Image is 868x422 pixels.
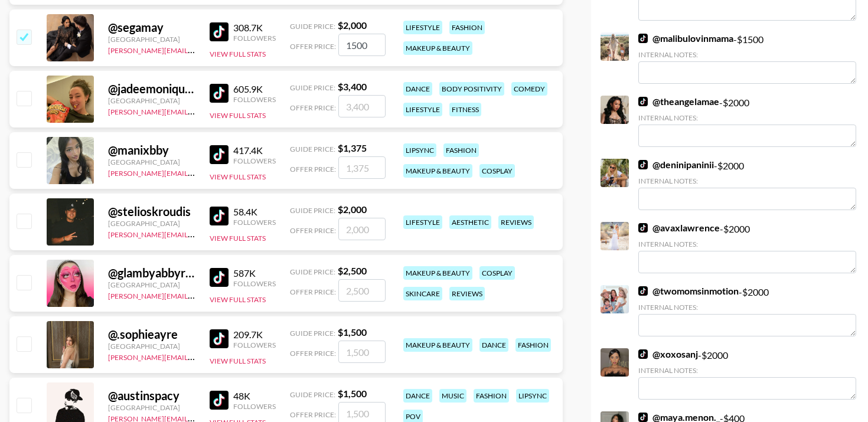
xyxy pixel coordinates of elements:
a: [PERSON_NAME][EMAIL_ADDRESS][DOMAIN_NAME] [108,351,283,362]
div: Followers [233,95,276,104]
div: 605.9K [233,83,276,95]
input: 2,000 [338,34,386,56]
img: TikTok [638,413,648,422]
span: Offer Price: [290,410,336,419]
div: [GEOGRAPHIC_DATA] [108,342,195,351]
input: 1,500 [338,341,386,363]
a: @theangelamae [638,96,719,107]
div: fashion [443,143,479,157]
div: makeup & beauty [403,164,472,178]
div: fashion [449,21,485,34]
div: fashion [515,338,551,352]
span: Guide Price: [290,329,335,338]
strong: $ 2,000 [338,204,367,215]
span: Offer Price: [290,226,336,235]
div: Followers [233,279,276,288]
div: Internal Notes: [638,50,856,59]
img: TikTok [210,207,229,225]
img: TikTok [638,286,648,296]
div: makeup & beauty [403,41,472,55]
div: Internal Notes: [638,113,856,122]
span: Guide Price: [290,83,335,92]
div: lifestyle [403,21,442,34]
input: 1,375 [338,156,386,179]
div: [GEOGRAPHIC_DATA] [108,96,195,105]
div: dance [403,82,432,96]
img: TikTok [210,268,229,287]
span: Guide Price: [290,267,335,276]
span: Offer Price: [290,287,336,296]
div: - $ 1500 [638,32,856,84]
div: aesthetic [449,215,491,229]
button: View Full Stats [210,50,266,58]
div: @ manixbby [108,143,195,158]
strong: $ 1,500 [338,388,367,399]
input: 2,500 [338,279,386,302]
div: [GEOGRAPHIC_DATA] [108,219,195,228]
a: [PERSON_NAME][EMAIL_ADDRESS][DOMAIN_NAME] [108,228,283,239]
div: skincare [403,287,442,300]
img: TikTok [638,349,648,359]
div: body positivity [439,82,504,96]
div: cosplay [479,164,515,178]
div: dance [403,389,432,403]
div: 48K [233,390,276,402]
a: [PERSON_NAME][EMAIL_ADDRESS][DOMAIN_NAME] [108,166,283,178]
div: makeup & beauty [403,266,472,280]
div: [GEOGRAPHIC_DATA] [108,403,195,412]
a: [PERSON_NAME][EMAIL_ADDRESS][DOMAIN_NAME] [108,105,283,116]
span: Guide Price: [290,145,335,153]
div: lipsync [516,389,549,403]
span: Guide Price: [290,206,335,215]
span: Guide Price: [290,390,335,399]
div: @ jadeemoniquee [108,81,195,96]
input: 2,000 [338,218,386,240]
button: View Full Stats [210,356,266,365]
div: - $ 2000 [638,159,856,210]
div: - $ 2000 [638,96,856,147]
div: @ stelioskroudis [108,204,195,219]
div: lifestyle [403,215,442,229]
div: 58.4K [233,206,276,218]
span: Offer Price: [290,103,336,112]
div: fitness [449,103,481,116]
div: 587K [233,267,276,279]
button: View Full Stats [210,111,266,120]
button: View Full Stats [210,295,266,304]
span: Offer Price: [290,165,336,174]
div: Internal Notes: [638,366,856,375]
div: - $ 2000 [638,348,856,400]
button: View Full Stats [210,234,266,243]
img: TikTok [638,160,648,169]
img: TikTok [638,223,648,233]
div: makeup & beauty [403,338,472,352]
img: TikTok [210,391,229,410]
div: reviews [498,215,534,229]
img: TikTok [638,97,648,106]
div: cosplay [479,266,515,280]
input: 3,400 [338,95,386,117]
div: - $ 2000 [638,222,856,273]
span: Offer Price: [290,349,336,358]
div: Followers [233,341,276,349]
div: reviews [449,287,485,300]
a: [PERSON_NAME][EMAIL_ADDRESS][DOMAIN_NAME] [108,44,283,55]
div: 308.7K [233,22,276,34]
div: @ glambyabbyrose [108,266,195,280]
div: lipsync [403,143,436,157]
div: @ segamay [108,20,195,35]
a: @avaxlawrence [638,222,720,234]
div: [GEOGRAPHIC_DATA] [108,280,195,289]
div: dance [479,338,508,352]
div: @ austinspacy [108,388,195,403]
a: [PERSON_NAME][EMAIL_ADDRESS][DOMAIN_NAME] [108,289,283,300]
strong: $ 1,375 [338,142,367,153]
div: lifestyle [403,103,442,116]
div: - $ 2000 [638,285,856,336]
strong: $ 2,500 [338,265,367,276]
img: TikTok [210,329,229,348]
span: Offer Price: [290,42,336,51]
div: Followers [233,34,276,42]
strong: $ 2,000 [338,19,367,31]
img: TikTok [210,145,229,164]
